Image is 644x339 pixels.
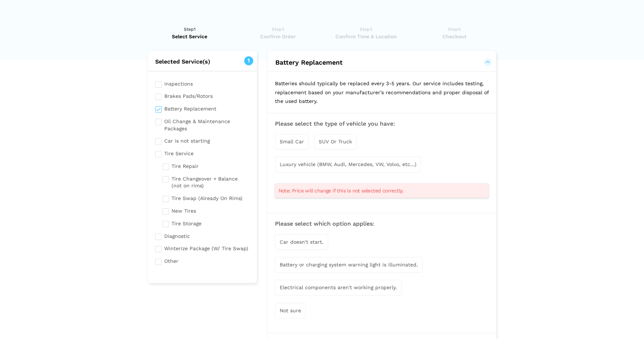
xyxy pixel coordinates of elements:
span: 1 [244,56,253,65]
p: Batteries should typically be replaced every 3-5 years. Our service includes testing, replacement... [268,72,496,113]
h2: Selected Service(s) [148,58,257,65]
span: Not sure [280,308,301,313]
span: Car doesn't start. [280,239,323,245]
span: SUV Or Truck [319,139,352,144]
span: Select Service [148,33,232,40]
button: Battery Replacement [275,58,489,67]
span: Note: Price will change if this is not selected correctly. [279,187,403,194]
span: Checkout [412,33,496,40]
span: Confirm Order [236,33,320,40]
a: Step2 [236,26,320,40]
a: Step4 [412,26,496,40]
span: Battery or charging system warning light is illuminated. [280,262,418,268]
a: Step1 [148,26,232,40]
span: Electrical components aren't working properly. [280,284,397,290]
span: Small Car [280,139,304,144]
h3: Please select the type of vehicle you have: [275,121,489,127]
span: Confirm Time & Location [324,33,408,40]
a: Step3 [324,26,408,40]
span: Luxury vehicle (BMW, Audi, Mercedes, VW, Volvo, etc...) [280,161,416,167]
h3: Please select which option applies: [275,221,489,227]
